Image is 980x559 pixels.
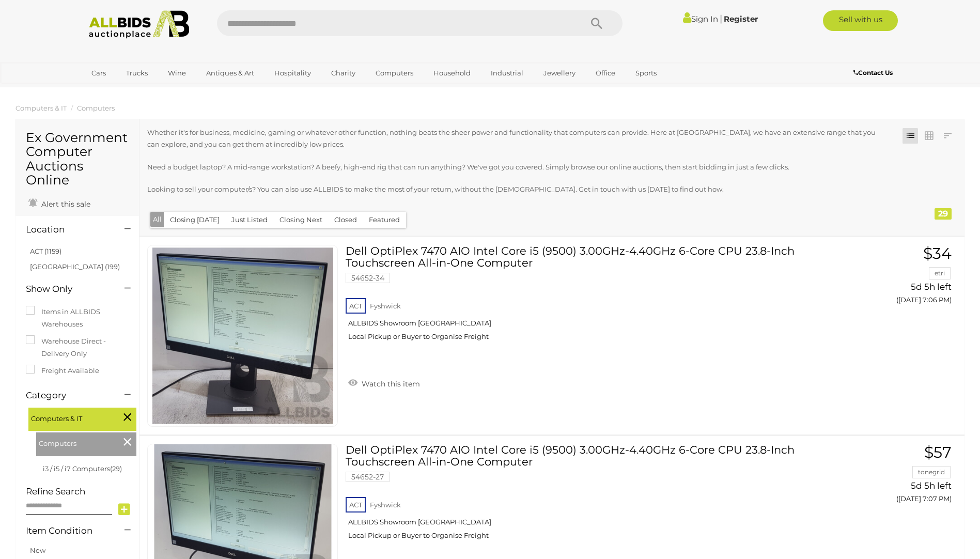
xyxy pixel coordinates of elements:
a: i3 / i5 / i7 Computers(29) [43,464,122,473]
h4: Item Condition [26,526,109,536]
a: Sports [629,65,663,82]
a: Computers [77,104,115,112]
h4: Show Only [26,284,109,294]
a: Register [724,14,758,24]
a: Industrial [484,65,530,82]
span: $57 [924,443,952,462]
a: Jewellery [537,65,582,82]
a: Alert this sale [26,195,93,211]
b: Contact Us [853,69,893,76]
a: $57 tonegrid 5d 5h left ([DATE] 7:07 PM) [835,444,954,508]
a: Sell with us [823,10,898,31]
a: Wine [161,65,193,82]
a: Computers [369,65,420,82]
a: Charity [324,65,362,82]
a: Cars [85,65,113,82]
span: Computers [39,435,116,449]
span: Watch this item [359,379,420,389]
a: [GEOGRAPHIC_DATA] [85,82,172,99]
span: Computers & IT [31,410,108,425]
button: Just Listed [225,212,274,228]
img: 54652-34a.jpg [152,245,333,426]
h1: Ex Government Computer Auctions Online [26,131,129,188]
a: Dell OptiPlex 7470 AIO Intel Core i5 (9500) 3.00GHz-4.40GHz 6-Core CPU 23.8-Inch Touchscreen All-... [353,444,819,548]
a: [GEOGRAPHIC_DATA] (199) [30,262,120,271]
span: (29) [110,464,122,473]
span: Alert this sale [39,199,90,209]
a: ACT (1159) [30,247,61,255]
img: Allbids.com.au [83,10,195,39]
a: New [30,546,45,554]
a: Watch this item [346,375,423,391]
button: Closing Next [273,212,329,228]
button: Closing [DATE] [164,212,226,228]
a: Computers & IT [15,104,67,112]
div: 29 [935,208,952,220]
p: Looking to sell your computer/s? You can also use ALLBIDS to make the most of your return, withou... [147,183,881,195]
label: Warehouse Direct - Delivery Only [26,335,129,360]
h4: Refine Search [26,487,136,496]
button: Closed [328,212,363,228]
p: Need a budget laptop? A mid-range workstation? A beefy, high-end rig that can run anything? We've... [147,161,881,173]
a: Hospitality [268,65,318,82]
a: Sign In [683,14,718,24]
p: Whether it's for business, medicine, gaming or whatever other function, nothing beats the sheer p... [147,127,881,151]
a: Office [589,65,622,82]
a: Contact Us [853,67,895,79]
a: Trucks [119,65,154,82]
button: Featured [363,212,406,228]
span: $34 [923,244,952,263]
h4: Location [26,225,109,235]
label: Freight Available [26,365,99,377]
label: Items in ALLBIDS Warehouses [26,306,129,330]
span: | [720,13,722,24]
a: Dell OptiPlex 7470 AIO Intel Core i5 (9500) 3.00GHz-4.40GHz 6-Core CPU 23.8-Inch Touchscreen All-... [353,245,819,349]
button: All [150,212,164,227]
a: $34 etri 5d 5h left ([DATE] 7:06 PM) [835,245,954,309]
button: Search [571,10,623,36]
h4: Category [26,391,109,400]
a: Household [427,65,477,82]
a: Antiques & Art [199,65,261,82]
